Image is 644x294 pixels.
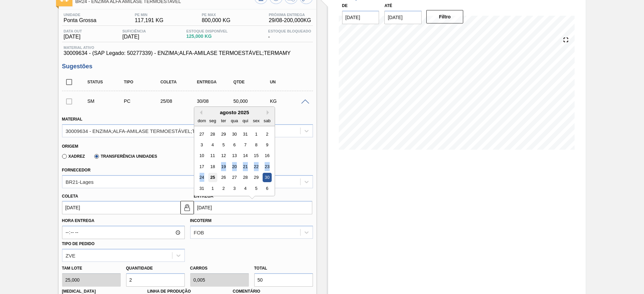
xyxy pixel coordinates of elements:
label: Coleta [62,194,78,199]
div: Choose sexta-feira, 15 de agosto de 2025 [252,151,261,160]
div: agosto 2025 [194,109,275,115]
img: unlocked [183,204,191,212]
input: dd/mm/yyyy [342,11,379,24]
div: Choose sábado, 23 de agosto de 2025 [262,162,271,171]
button: Filtro [426,10,464,23]
div: UN [268,80,309,84]
label: Linha de Produção [147,289,191,294]
div: Choose domingo, 27 de julho de 2025 [197,130,206,139]
label: Total [254,266,267,271]
div: qua [230,116,239,125]
div: - [266,29,313,40]
span: Estoque Disponível [186,29,228,33]
label: Origem [62,144,78,149]
div: Choose terça-feira, 29 de julho de 2025 [219,130,228,139]
div: 50,000 [232,98,272,104]
label: De [342,3,348,8]
label: Quantidade [126,266,153,271]
span: Próxima Entrega [269,13,311,17]
span: 125,000 KG [186,34,228,39]
div: Coleta [159,80,199,84]
div: Choose sábado, 30 de agosto de 2025 [262,173,271,182]
div: Choose sexta-feira, 1 de agosto de 2025 [252,130,261,139]
div: Choose segunda-feira, 4 de agosto de 2025 [208,140,217,149]
button: Next Month [267,110,271,115]
div: 30/08/2025 [195,98,236,104]
div: dom [197,116,206,125]
label: Até [384,3,392,8]
div: Choose sexta-feira, 22 de agosto de 2025 [252,162,261,171]
label: Material [62,117,83,122]
div: Choose quinta-feira, 7 de agosto de 2025 [240,140,250,149]
span: PE MAX [202,13,230,17]
div: sab [262,116,271,125]
span: [DATE] [64,34,82,40]
input: dd/mm/yyyy [62,201,180,214]
input: dd/mm/yyyy [194,201,312,214]
div: Choose domingo, 24 de agosto de 2025 [197,173,206,182]
h3: Sugestões [62,63,313,70]
div: sex [252,116,261,125]
div: 25/08/2025 [159,98,199,104]
div: Choose terça-feira, 5 de agosto de 2025 [219,140,228,149]
div: month 2025-08 [196,129,272,194]
div: Choose quarta-feira, 20 de agosto de 2025 [230,162,239,171]
span: 800,000 KG [202,17,230,23]
span: Material ativo [64,46,311,50]
div: Status [86,80,126,84]
div: Entrega [195,80,236,84]
div: Choose quarta-feira, 30 de julho de 2025 [230,130,239,139]
label: Fornecedor [62,168,91,172]
div: Choose quinta-feira, 21 de agosto de 2025 [240,162,250,171]
span: 29/08 - 200,000 KG [269,17,311,23]
label: Carros [190,266,208,271]
div: Choose sábado, 16 de agosto de 2025 [262,151,271,160]
div: Choose quinta-feira, 31 de julho de 2025 [240,130,250,139]
div: Choose terça-feira, 26 de agosto de 2025 [219,173,228,182]
div: Choose domingo, 17 de agosto de 2025 [197,162,206,171]
div: Choose sexta-feira, 8 de agosto de 2025 [252,140,261,149]
span: Data out [64,29,82,33]
div: Choose domingo, 31 de agosto de 2025 [197,184,206,193]
div: Choose domingo, 3 de agosto de 2025 [197,140,206,149]
label: Hora Entrega [62,216,185,226]
div: Choose terça-feira, 19 de agosto de 2025 [219,162,228,171]
div: Choose segunda-feira, 1 de setembro de 2025 [208,184,217,193]
label: Entrega [194,194,214,199]
div: Choose sexta-feira, 29 de agosto de 2025 [252,173,261,182]
div: Qtde [232,80,272,84]
span: Estoque Bloqueado [268,29,311,33]
label: Transferência Unidades [94,154,157,159]
div: Tipo [122,80,163,84]
div: Choose quinta-feira, 4 de setembro de 2025 [240,184,250,193]
label: Incoterm [190,218,212,223]
div: Choose sexta-feira, 5 de setembro de 2025 [252,184,261,193]
div: Choose sábado, 9 de agosto de 2025 [262,140,271,149]
div: Sugestão Manual [86,98,126,104]
span: [DATE] [122,34,146,40]
div: ZVE [66,252,75,258]
div: KG [268,98,309,104]
div: Choose quarta-feira, 27 de agosto de 2025 [230,173,239,182]
span: PE MIN [135,13,163,17]
div: 30009634 - ENZIMA;ALFA-AMILASE TERMOESTÁVEL;TERMAMY [66,128,217,134]
div: FOB [194,230,204,235]
span: Ponta Grossa [64,17,97,23]
div: Choose sábado, 2 de agosto de 2025 [262,130,271,139]
label: [MEDICAL_DATA] [62,289,96,294]
div: Choose quinta-feira, 28 de agosto de 2025 [240,173,250,182]
label: Xadrez [62,154,85,159]
button: unlocked [180,201,194,214]
div: Choose quarta-feira, 3 de setembro de 2025 [230,184,239,193]
div: Choose quinta-feira, 14 de agosto de 2025 [240,151,250,160]
div: BR21-Lages [66,179,94,185]
div: Choose segunda-feira, 11 de agosto de 2025 [208,151,217,160]
div: ter [219,116,228,125]
div: Choose sábado, 6 de setembro de 2025 [262,184,271,193]
div: Choose segunda-feira, 18 de agosto de 2025 [208,162,217,171]
div: Choose quarta-feira, 6 de agosto de 2025 [230,140,239,149]
div: Choose terça-feira, 12 de agosto de 2025 [219,151,228,160]
div: Choose domingo, 10 de agosto de 2025 [197,151,206,160]
span: Suficiência [122,29,146,33]
div: Pedido de Compra [122,98,163,104]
